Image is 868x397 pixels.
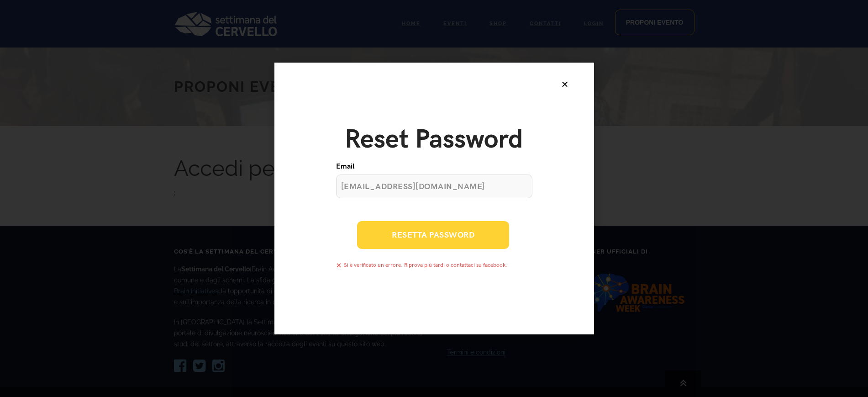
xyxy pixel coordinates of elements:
h2: Reset Password [331,123,537,157]
div: Si è verificato un errore. Riprova più tardi o contattaci su facebook. [336,263,532,268]
button: Resetta Password [357,221,509,249]
label: Email [336,161,532,172]
span: Resetta Password [392,230,474,240]
input: mario.rossi@email.it [336,175,532,198]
